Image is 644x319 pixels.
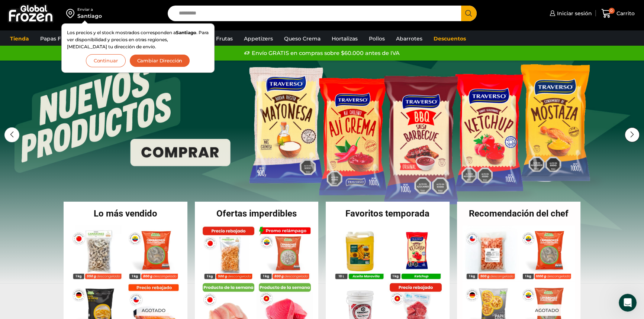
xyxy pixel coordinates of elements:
span: Carrito [615,10,635,17]
a: Papas Fritas [36,32,76,46]
button: Search button [461,6,477,21]
div: Next slide [625,127,640,142]
h2: Lo más vendido [64,209,187,218]
h2: Favoritos temporada [326,209,450,218]
span: 0 [609,8,615,14]
a: Iniciar sesión [548,6,592,21]
iframe: Intercom live chat [619,294,637,312]
h2: Recomendación del chef [457,209,581,218]
div: Previous slide [4,127,19,142]
button: Cambiar Dirección [129,54,190,67]
div: Enviar a [77,7,102,12]
a: Queso Crema [280,32,324,46]
img: address-field-icon.svg [66,7,77,20]
a: Abarrotes [392,32,426,46]
div: Santiago [77,12,102,20]
a: Pollos [365,32,389,46]
p: Agotado [136,305,171,316]
a: 0 Carrito [599,5,637,22]
a: Hortalizas [328,32,361,46]
a: Appetizers [240,32,277,46]
p: Agotado [529,305,564,316]
h2: Ofertas imperdibles [195,209,319,218]
span: Iniciar sesión [555,10,592,17]
p: Los precios y el stock mostrados corresponden a . Para ver disponibilidad y precios en otras regi... [67,29,209,51]
strong: Santiago [176,30,196,35]
a: Descuentos [430,32,470,46]
button: Continuar [86,54,126,67]
a: Tienda [6,32,33,46]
